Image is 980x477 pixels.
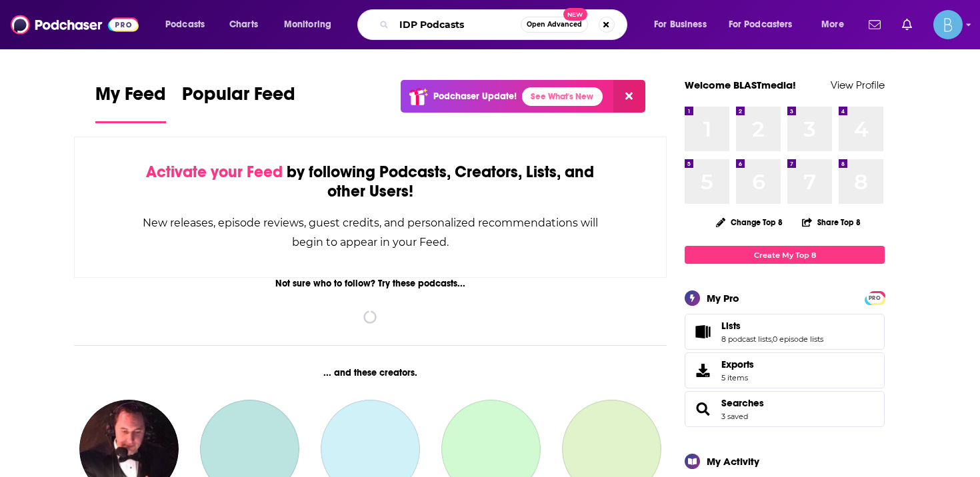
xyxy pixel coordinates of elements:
[720,14,812,35] button: open menu
[721,397,764,409] a: Searches
[182,83,295,113] span: Popular Feed
[654,15,707,34] span: For Business
[721,334,771,344] a: 8 podcast lists
[141,163,599,201] div: by following Podcasts, Creators, Lists, and other Users!
[771,334,773,344] span: ,
[689,322,716,341] a: Lists
[721,358,754,370] span: Exports
[685,352,885,388] a: Exports
[221,14,266,35] a: Charts
[95,83,166,113] span: My Feed
[863,13,886,36] a: Show notifications dropdown
[165,15,205,34] span: Podcasts
[831,79,885,91] a: View Profile
[685,246,885,264] a: Create My Top 8
[182,83,295,123] a: Popular Feed
[370,9,640,40] div: Search podcasts, credits, & more...
[521,17,588,33] button: Open AdvancedNew
[275,14,349,35] button: open menu
[812,14,861,35] button: open menu
[146,162,283,182] span: Activate your Feed
[721,320,741,332] span: Lists
[522,87,603,106] a: See What's New
[721,373,754,382] span: 5 items
[721,412,748,421] a: 3 saved
[933,10,963,39] span: Logged in as BLASTmedia
[95,83,166,123] a: My Feed
[685,79,796,91] a: Welcome BLASTmedia!
[74,278,667,289] div: Not sure who to follow? Try these podcasts...
[707,455,759,468] div: My Activity
[141,213,599,252] div: New releases, episode reviews, guest credits, and personalized recommendations will begin to appe...
[773,334,823,344] a: 0 episode lists
[821,15,844,34] span: More
[284,15,331,34] span: Monitoring
[933,10,963,39] button: Show profile menu
[433,91,517,102] p: Podchaser Update!
[11,12,139,37] img: Podchaser - Follow, Share and Rate Podcasts
[689,400,716,418] a: Searches
[685,314,885,350] span: Lists
[729,15,793,34] span: For Podcasters
[685,391,885,427] span: Searches
[156,14,222,35] button: open menu
[801,209,861,235] button: Share Top 8
[527,21,582,28] span: Open Advanced
[933,10,963,39] img: User Profile
[689,361,716,380] span: Exports
[394,14,521,35] input: Search podcasts, credits, & more...
[563,8,587,21] span: New
[708,214,791,231] button: Change Top 8
[867,292,883,302] a: PRO
[707,292,739,304] div: My Pro
[721,320,823,332] a: Lists
[867,293,883,303] span: PRO
[74,367,667,378] div: ... and these creators.
[897,13,917,36] a: Show notifications dropdown
[645,14,723,35] button: open menu
[229,15,258,34] span: Charts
